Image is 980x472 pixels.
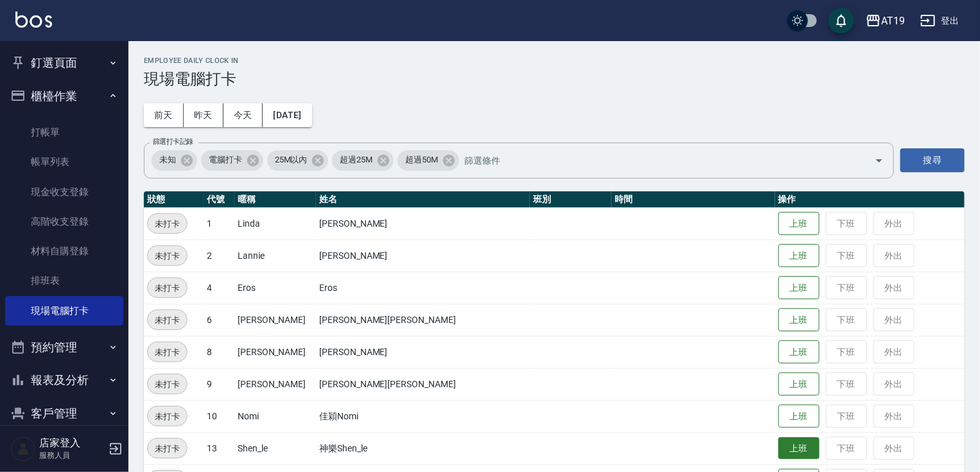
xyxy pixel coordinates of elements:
[234,400,316,432] td: Nomi
[148,442,187,455] span: 未打卡
[778,308,819,332] button: 上班
[263,103,311,127] button: [DATE]
[144,191,204,208] th: 狀態
[148,410,187,423] span: 未打卡
[234,336,316,368] td: [PERSON_NAME]
[775,191,965,208] th: 操作
[153,137,193,146] label: 篩選打卡記錄
[144,70,965,88] h3: 現場電腦打卡
[267,150,329,171] div: 25M以內
[900,148,965,172] button: 搜尋
[5,236,123,266] a: 材料自購登錄
[316,432,530,464] td: 神樂Shen_le
[5,147,123,177] a: 帳單列表
[881,13,905,29] div: AT19
[234,272,316,304] td: Eros
[204,207,234,240] td: 1
[316,272,530,304] td: Eros
[223,103,263,127] button: 今天
[15,12,52,28] img: Logo
[316,400,530,432] td: 佳穎Nomi
[204,368,234,400] td: 9
[148,313,187,327] span: 未打卡
[316,368,530,400] td: [PERSON_NAME][PERSON_NAME]
[332,153,380,166] span: 超過25M
[234,304,316,336] td: [PERSON_NAME]
[869,150,889,171] button: Open
[316,191,530,208] th: 姓名
[201,150,263,171] div: 電腦打卡
[778,340,819,364] button: 上班
[828,8,854,33] button: save
[778,212,819,236] button: 上班
[204,400,234,432] td: 10
[152,150,197,171] div: 未知
[5,80,123,113] button: 櫃檯作業
[152,153,184,166] span: 未知
[332,150,394,171] div: 超過25M
[234,191,316,208] th: 暱稱
[398,153,446,166] span: 超過50M
[204,336,234,368] td: 8
[144,57,965,65] h2: Employee Daily Clock In
[148,345,187,359] span: 未打卡
[398,150,459,171] div: 超過50M
[39,437,105,450] h5: 店家登入
[316,304,530,336] td: [PERSON_NAME][PERSON_NAME]
[148,217,187,231] span: 未打卡
[316,336,530,368] td: [PERSON_NAME]
[234,240,316,272] td: Lannie
[5,46,123,80] button: 釘選頁面
[861,8,910,34] button: AT19
[234,368,316,400] td: [PERSON_NAME]
[778,437,819,460] button: 上班
[5,118,123,147] a: 打帳單
[5,331,123,364] button: 預約管理
[5,363,123,397] button: 報表及分析
[5,177,123,207] a: 現金收支登錄
[184,103,223,127] button: 昨天
[10,436,36,462] img: Person
[778,276,819,300] button: 上班
[461,149,852,171] input: 篩選條件
[5,296,123,326] a: 現場電腦打卡
[201,153,250,166] span: 電腦打卡
[204,432,234,464] td: 13
[778,244,819,268] button: 上班
[204,191,234,208] th: 代號
[316,207,530,240] td: [PERSON_NAME]
[611,191,775,208] th: 時間
[915,9,965,33] button: 登出
[204,304,234,336] td: 6
[204,272,234,304] td: 4
[234,207,316,240] td: Linda
[778,405,819,428] button: 上班
[148,281,187,295] span: 未打卡
[5,266,123,295] a: 排班表
[530,191,611,208] th: 班別
[148,249,187,263] span: 未打卡
[234,432,316,464] td: Shen_le
[204,240,234,272] td: 2
[5,207,123,236] a: 高階收支登錄
[148,378,187,391] span: 未打卡
[39,450,105,461] p: 服務人員
[144,103,184,127] button: 前天
[778,372,819,396] button: 上班
[267,153,315,166] span: 25M以內
[5,397,123,430] button: 客戶管理
[316,240,530,272] td: [PERSON_NAME]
